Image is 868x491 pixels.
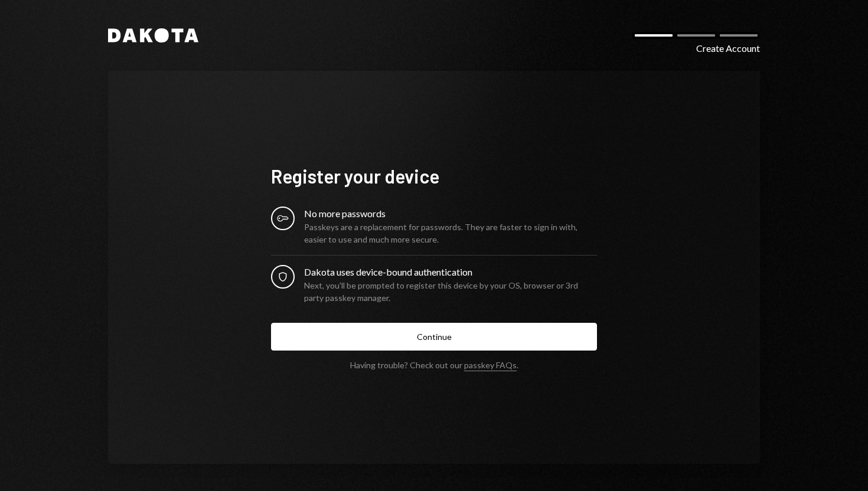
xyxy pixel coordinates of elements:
[350,360,518,370] div: Having trouble? Check out our .
[271,323,597,351] button: Continue
[304,221,597,245] div: Passkeys are a replacement for passwords. They are faster to sign in with, easier to use and much...
[464,360,517,371] a: passkey FAQs
[304,265,597,279] div: Dakota uses device-bound authentication
[696,41,760,55] div: Create Account
[304,279,597,304] div: Next, you’ll be prompted to register this device by your OS, browser or 3rd party passkey manager.
[304,207,597,221] div: No more passwords
[271,164,597,188] h1: Register your device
